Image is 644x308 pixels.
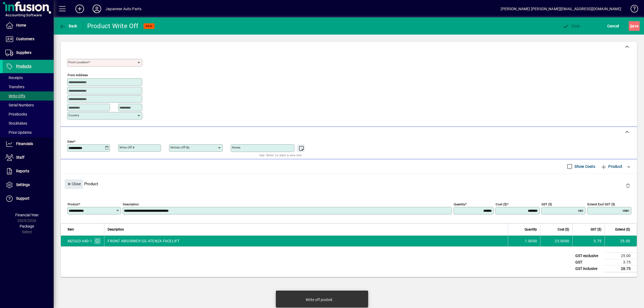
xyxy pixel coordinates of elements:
span: ost [562,24,580,28]
button: Save [629,21,640,31]
app-page-header-button: Back [54,21,83,31]
mat-label: Description [123,202,139,206]
span: Suppliers [16,50,31,55]
div: MZGG3-640-1 [68,238,92,244]
td: GST inclusive [573,265,605,272]
span: Home [16,23,26,27]
mat-label: Write Off # [119,146,134,149]
a: Settings [3,178,54,192]
a: Reports [3,165,54,178]
span: P [572,24,574,28]
span: Close [67,180,81,188]
td: 25.0000 [540,236,572,246]
span: Pricebooks [5,112,27,116]
app-page-header-button: Delete [621,183,634,188]
span: Price Updates [5,130,32,135]
div: Japanese Auto Parts [105,5,141,13]
span: Transfers [5,85,24,89]
a: Home [3,19,54,32]
span: Support [16,196,30,201]
span: Reports [16,169,29,173]
td: GST [573,259,605,265]
span: Stocktakes [5,121,27,125]
td: 28.75 [605,265,637,272]
a: Pricebooks [3,110,54,119]
td: GST exclusive [573,253,605,259]
button: Product [598,162,625,171]
td: 25.00 [605,236,637,246]
a: Write Offs [3,91,54,101]
mat-label: Date [67,139,74,143]
span: Products [16,64,31,68]
a: Staff [3,151,54,164]
mat-label: Notes [232,146,240,149]
a: Serial Numbers [3,101,54,110]
span: Staff [16,155,24,159]
span: S [630,24,632,28]
span: NEW [146,24,152,28]
mat-label: Written off by [170,146,189,149]
button: Post [561,21,581,31]
a: Support [3,192,54,205]
td: FRONT ABSORBER GG ATENZA FACELIFT [104,236,508,246]
a: Knowledge Base [627,1,637,18]
span: Settings [16,183,30,187]
span: Write Offs [5,94,25,98]
button: Back [58,21,79,31]
mat-label: Country [68,113,79,117]
div: Product Write Off [87,22,138,30]
span: Financials [16,142,33,146]
div: [PERSON_NAME] [PERSON_NAME][EMAIL_ADDRESS][DOMAIN_NAME] [501,5,621,13]
span: Extend ($) [615,227,630,232]
span: Receipts [5,76,23,80]
span: Financial Year [15,213,39,217]
a: Stocktakes [3,119,54,128]
mat-label: Quantity [454,202,465,206]
td: 1.0000 [508,236,540,246]
span: Serial Numbers [5,103,34,107]
span: Cancel [607,22,619,30]
app-page-header-button: Close [63,181,84,186]
button: Close [65,179,83,189]
span: Description [108,227,124,232]
mat-label: Cost ($) [496,202,507,206]
span: Item [68,227,74,232]
mat-hint: Use 'Enter' to start a new line [259,152,302,158]
td: 3.75 [572,236,605,246]
button: Delete [621,179,634,192]
a: Transfers [3,82,54,91]
span: Quantity [525,227,537,232]
td: 3.75 [605,259,637,265]
td: 25.00 [605,253,637,259]
span: Customers [16,37,34,41]
a: Price Updates [3,128,54,137]
a: Customers [3,32,54,46]
mat-label: Product [68,202,79,206]
a: Receipts [3,73,54,82]
mat-label: GST ($) [541,202,552,206]
span: ave [630,22,638,30]
button: Profile [88,4,105,14]
div: Product [61,174,637,194]
mat-label: Extend excl GST ($) [587,202,615,206]
span: Back [59,24,77,28]
mat-label: From location [68,60,89,64]
div: Write off posted. [306,297,333,302]
button: Add [71,4,88,14]
button: Cancel [606,21,620,31]
span: GST ($) [591,227,601,232]
span: Package [20,224,34,228]
label: Show Costs [573,164,595,169]
span: Cost ($) [558,227,569,232]
span: Product [601,162,622,171]
a: Suppliers [3,46,54,60]
a: Financials [3,137,54,151]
